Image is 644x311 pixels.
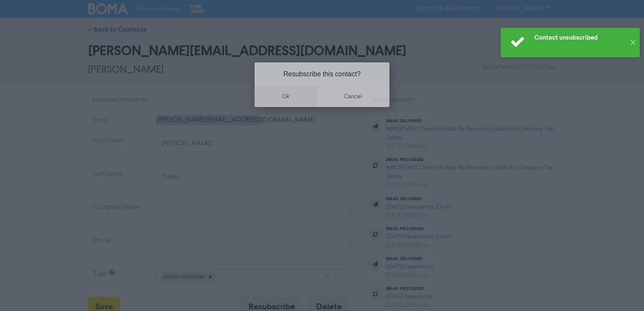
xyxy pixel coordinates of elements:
[255,86,317,107] button: ok
[534,33,625,42] div: Contact unsubscribed
[255,62,389,86] div: Resubscribe this contact?
[317,86,390,107] button: cancel
[602,271,644,311] iframe: Chat Widget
